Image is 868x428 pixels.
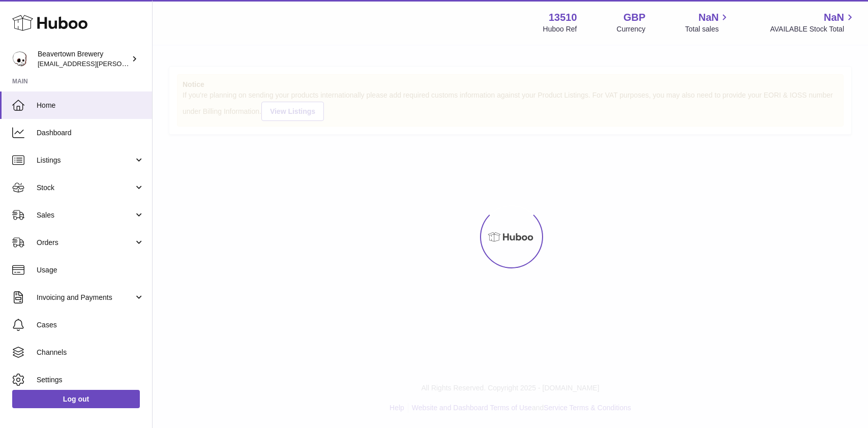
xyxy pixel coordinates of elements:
[37,293,134,302] span: Invoicing and Payments
[38,49,129,69] div: Beavertown Brewery
[37,375,144,385] span: Settings
[37,210,134,220] span: Sales
[770,24,856,34] span: AVAILABLE Stock Total
[685,24,730,34] span: Total sales
[37,320,144,330] span: Cases
[685,11,730,34] a: NaN Total sales
[12,390,140,408] a: Log out
[37,265,144,275] span: Usage
[623,11,645,24] strong: GBP
[37,183,134,193] span: Stock
[543,24,577,34] div: Huboo Ref
[37,101,144,110] span: Home
[824,11,844,24] span: NaN
[37,156,134,165] span: Listings
[37,348,144,357] span: Channels
[38,59,204,68] span: [EMAIL_ADDRESS][PERSON_NAME][DOMAIN_NAME]
[37,238,134,248] span: Orders
[37,128,144,138] span: Dashboard
[12,51,27,67] img: kit.lowe@beavertownbrewery.co.uk
[617,24,646,34] div: Currency
[549,11,577,24] strong: 13510
[698,11,719,24] span: NaN
[770,11,856,34] a: NaN AVAILABLE Stock Total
